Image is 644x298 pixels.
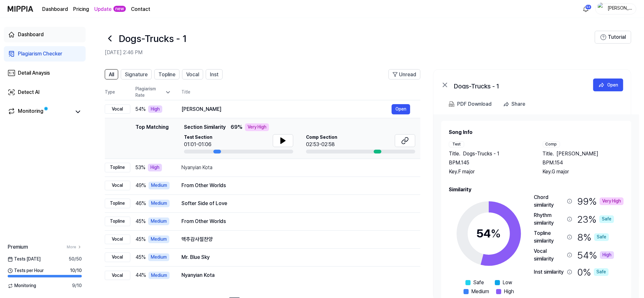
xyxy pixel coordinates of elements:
[581,4,591,14] button: 알림53
[135,86,171,98] div: Plagiarism Rate
[18,31,44,38] div: Dashboard
[534,194,564,209] div: Chord similarity
[148,253,169,261] div: Medium
[473,279,484,286] span: Safe
[210,71,218,79] span: Inst
[105,217,130,226] div: Topline
[306,134,337,141] span: Comp Section
[534,268,564,276] div: Inst similarity
[543,150,554,158] span: Title .
[577,265,609,279] div: 0 %
[4,85,86,100] a: Detect AI
[471,288,489,295] span: Medium
[543,141,560,147] div: Comp
[135,182,146,189] span: 49 %
[105,181,130,190] div: Vocal
[449,141,464,147] div: Test
[399,71,416,79] span: Unread
[593,79,623,91] button: Open
[449,101,455,107] img: PDF Download
[231,123,242,131] span: 69 %
[69,256,82,262] span: 50 / 50
[8,256,41,262] span: Tests [DATE]
[8,283,36,289] span: Monitoring
[4,65,86,81] a: Detail Anaysis
[135,253,146,261] span: 45 %
[457,100,492,108] div: PDF Download
[577,229,609,245] div: 8 %
[182,69,203,79] button: Vocal
[585,4,592,10] div: 53
[18,50,62,58] div: Plagiarism Checker
[181,85,420,100] th: Title
[148,236,169,243] div: Medium
[477,225,501,242] div: 54
[135,105,146,113] span: 54 %
[557,150,599,158] span: [PERSON_NAME]
[181,218,410,225] div: From Other Worlds
[135,200,146,207] span: 46 %
[594,233,609,241] div: Safe
[595,31,631,44] button: Tutorial
[501,98,530,111] button: Share
[105,252,130,262] div: Vocal
[594,268,609,276] div: Safe
[8,268,44,274] span: Tests per Hour
[504,288,514,295] span: High
[181,200,410,207] div: Softer Side of Love
[105,235,130,244] div: Vocal
[121,69,152,79] button: Signature
[125,71,148,79] span: Signature
[607,5,632,12] div: [PERSON_NAME]
[502,279,512,286] span: Low
[149,200,170,207] div: Medium
[73,5,89,13] button: Pricing
[72,283,82,289] span: 9 / 10
[105,85,130,100] th: Type
[8,107,72,116] a: Monitoring
[149,182,170,189] div: Medium
[599,215,614,223] div: Safe
[577,247,614,263] div: 54 %
[154,69,180,79] button: Topline
[511,100,525,108] div: Share
[534,229,564,245] div: Topline similarity
[534,211,564,227] div: Rhythm similarity
[105,199,130,208] div: Topline
[70,268,82,274] span: 10 / 10
[449,128,624,136] h2: Song Info
[392,104,410,114] button: Open
[109,71,114,79] span: All
[181,105,392,113] div: [PERSON_NAME]
[135,123,169,153] div: Top Matching
[42,5,68,13] a: Dashboard
[600,197,624,205] div: Very High
[67,244,82,250] a: More
[448,98,493,111] button: PDF Download
[8,243,28,251] span: Premium
[388,69,420,79] button: Unread
[113,6,126,12] div: new
[184,134,212,141] span: Test Section
[181,271,410,279] div: Nyanyian Kota
[449,150,460,158] span: Title .
[131,5,150,13] a: Contact
[135,164,145,171] span: 53 %
[577,194,624,209] div: 99 %
[206,69,223,79] button: Inst
[105,69,118,79] button: All
[534,247,564,263] div: Vocal similarity
[148,164,162,171] div: High
[119,32,187,45] h1: Dogs-Trucks - 1
[577,211,614,227] div: 23 %
[135,236,146,243] span: 45 %
[543,168,624,176] div: Key. G major
[184,123,226,131] span: Section Similarity
[607,81,618,88] div: Open
[18,107,43,116] div: Monitoring
[148,218,169,225] div: Medium
[184,141,212,148] div: 01:01-01:06
[598,3,605,15] img: profile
